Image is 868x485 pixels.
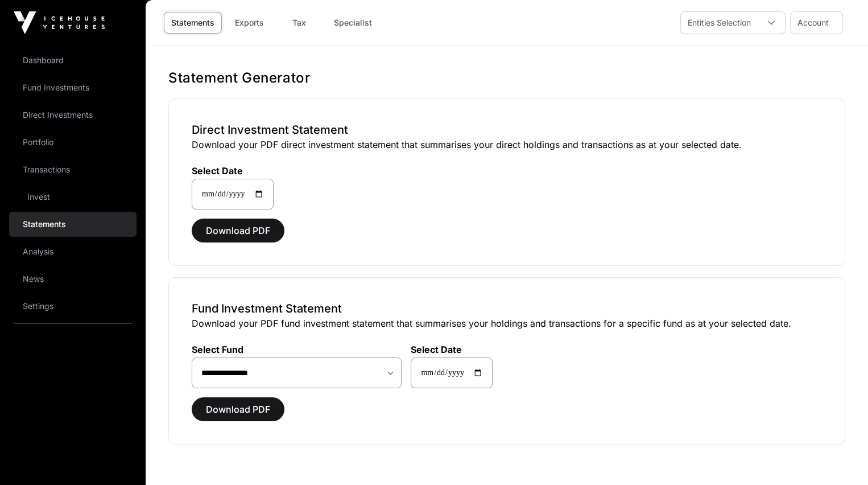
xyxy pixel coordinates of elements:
[9,266,137,291] a: News
[192,122,822,138] h3: Direct Investment Statement
[164,12,222,34] a: Statements
[9,130,137,155] a: Portfolio
[14,11,105,34] img: Icehouse Ventures Logo
[326,12,379,34] a: Specialist
[192,317,822,330] p: Download your PDF fund investment statement that summarises your holdings and transactions for a ...
[9,102,137,128] a: Direct Investments
[790,11,843,34] button: Account
[9,75,137,100] a: Fund Investments
[192,230,284,241] a: Download PDF
[226,12,272,34] a: Exports
[192,301,822,317] h3: Fund Investment Statement
[811,430,868,485] iframe: Chat Widget
[681,12,758,34] div: Entities Selection
[276,12,322,34] a: Tax
[192,219,284,242] button: Download PDF
[192,138,822,151] p: Download your PDF direct investment statement that summarises your direct holdings and transactio...
[206,402,270,416] span: Download PDF
[9,184,137,209] a: Invest
[9,212,137,237] a: Statements
[192,165,274,176] label: Select Date
[168,69,845,87] h1: Statement Generator
[9,157,137,182] a: Transactions
[9,48,137,73] a: Dashboard
[9,294,137,319] a: Settings
[192,409,284,420] a: Download PDF
[206,224,270,237] span: Download PDF
[9,239,137,264] a: Analysis
[192,344,402,355] label: Select Fund
[411,344,493,355] label: Select Date
[192,397,284,421] button: Download PDF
